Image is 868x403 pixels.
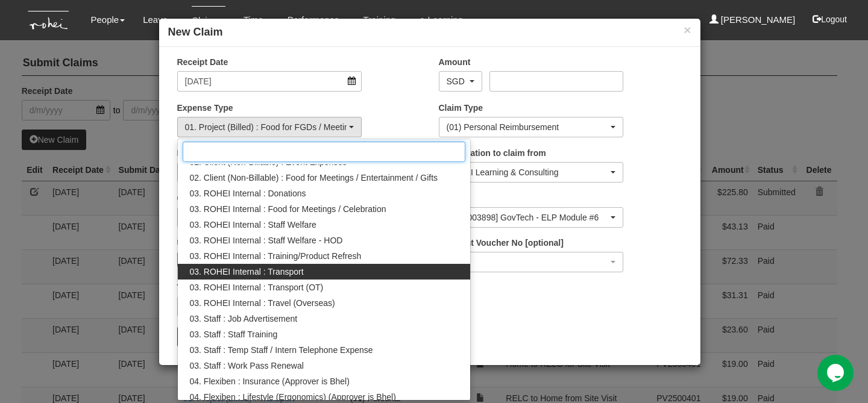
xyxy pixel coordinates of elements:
div: (01) Personal Reimbursement [447,121,609,133]
span: 03. ROHEI Internal : Transport [190,266,304,278]
span: 03. ROHEI Internal : Food for Meetings / Celebration [190,203,386,215]
button: ROHEI Learning & Consulting [439,162,624,183]
label: Payment Voucher No [optional] [439,237,564,249]
span: 03. ROHEI Internal : Staff Welfare [190,219,316,231]
span: 03. Staff : Work Pass Renewal [190,360,304,372]
b: New Claim [168,26,223,38]
input: d/m/yyyy [177,71,362,92]
label: Amount [439,56,471,68]
span: 03. Staff : Job Advertisement [190,313,298,325]
div: ROHEI Learning & Consulting [447,166,609,178]
label: Claim Type [439,102,483,114]
button: × [684,23,691,36]
label: Receipt Date [177,56,228,68]
span: 03. ROHEI Internal : Travel (Overseas) [190,297,335,309]
button: SGD [439,71,482,92]
button: 01. Project (Billed) : Food for FGDs / Meetings [177,117,362,137]
span: 03. ROHEI Internal : Donations [190,187,306,199]
button: (01) Personal Reimbursement [439,117,624,137]
span: 02. Client (Non-Billable) : Food for Meetings / Entertainment / Gifts [190,172,438,184]
span: 03. Staff : Staff Training [190,328,278,340]
span: 03. ROHEI Internal : Transport (OT) [190,281,324,293]
input: Search [183,142,466,162]
span: 04. Flexiben : Insurance (Approver is Bhel) [190,375,350,387]
label: Organisation to claim from [439,147,546,159]
label: Expense Type [177,102,233,114]
span: 03. ROHEI Internal : Staff Welfare - HOD [190,234,343,246]
iframe: chat widget [817,355,856,391]
div: SGD [447,75,467,87]
button: [O24-003898] GovTech - ELP Module #6 [439,207,624,228]
div: [O24-003898] GovTech - ELP Module #6 [447,211,609,223]
span: 03. Staff : Temp Staff / Intern Telephone Expense [190,344,373,356]
span: 04. Flexiben : Lifestyle (Ergonomics) (Approver is Bhel) [190,391,396,403]
div: 01. Project (Billed) : Food for FGDs / Meetings [185,121,347,133]
span: 03. ROHEI Internal : Training/Product Refresh [190,250,362,262]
